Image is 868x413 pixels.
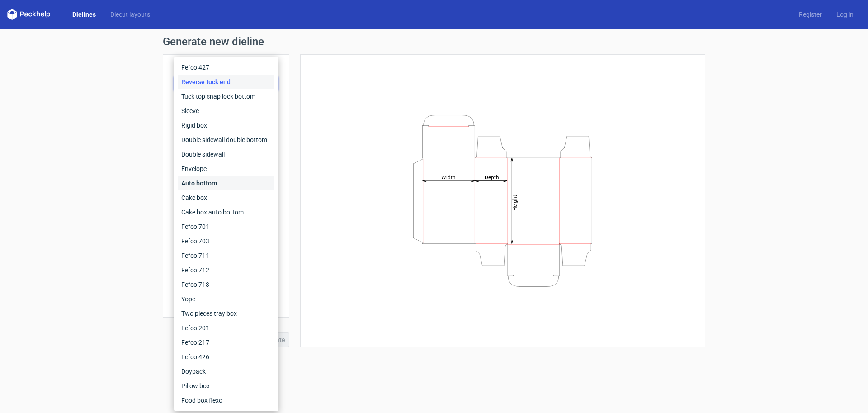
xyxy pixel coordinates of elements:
[163,36,705,47] h1: Generate new dieline
[178,205,274,219] div: Cake box auto bottom
[485,174,499,180] tspan: Depth
[178,60,274,75] div: Fefco 427
[178,277,274,292] div: Fefco 713
[178,219,274,234] div: Fefco 701
[178,176,274,190] div: Auto bottom
[178,379,274,393] div: Pillow box
[178,147,274,161] div: Double sidewall
[178,89,274,104] div: Tuck top snap lock bottom
[178,104,274,118] div: Sleeve
[178,393,274,408] div: Food box flexo
[178,321,274,335] div: Fefco 201
[178,263,274,277] div: Fefco 712
[829,10,861,19] a: Log in
[178,161,274,176] div: Envelope
[178,190,274,205] div: Cake box
[792,10,829,19] a: Register
[178,335,274,350] div: Fefco 217
[178,248,274,263] div: Fefco 711
[178,133,274,147] div: Double sidewall double bottom
[178,75,274,89] div: Reverse tuck end
[178,306,274,321] div: Two pieces tray box
[178,292,274,306] div: Yope
[178,234,274,248] div: Fefco 703
[103,10,157,19] a: Diecut layouts
[178,364,274,379] div: Doypack
[178,118,274,133] div: Rigid box
[441,174,456,180] tspan: Width
[178,350,274,364] div: Fefco 426
[512,195,518,210] tspan: Height
[65,10,103,19] a: Dielines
